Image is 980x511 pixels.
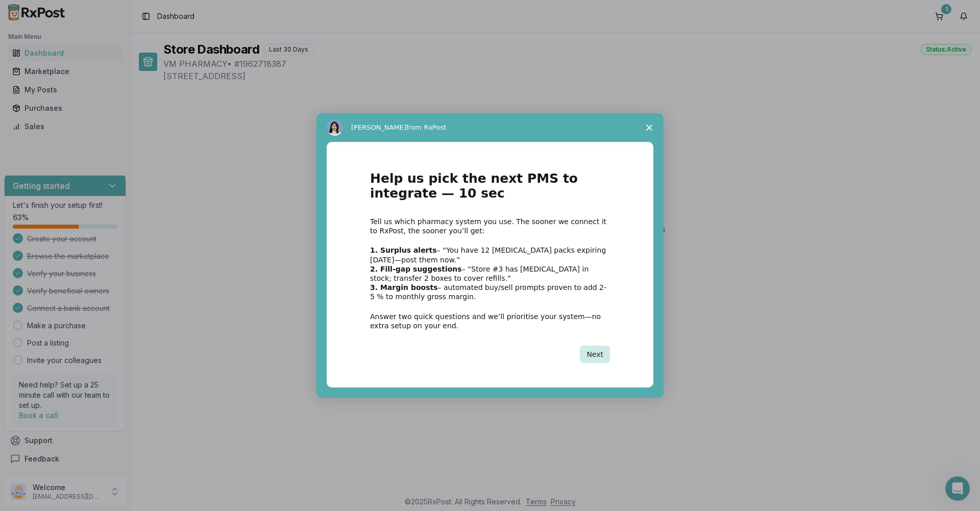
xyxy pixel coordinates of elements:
span: Close survey [635,113,664,142]
div: – automated buy/sell prompts proven to add 2-5 % to monthly gross margin. [370,283,610,301]
b: 3. Margin boosts [370,283,438,291]
b: 2. Fill-gap suggestions [370,265,462,273]
div: – “Store #3 has [MEDICAL_DATA] in stock; transfer 2 boxes to cover refills.” [370,264,610,283]
div: Answer two quick questions and we’ll prioritise your system—no extra setup on your end. [370,312,610,330]
button: Next [580,346,610,363]
div: – “You have 12 [MEDICAL_DATA] packs expiring [DATE]—post them now.” [370,246,610,264]
img: Profile image for Alice [327,119,343,136]
h1: Help us pick the next PMS to integrate — 10 sec [370,172,610,207]
div: Tell us which pharmacy system you use. The sooner we connect it to RxPost, the sooner you’ll get: [370,217,610,235]
b: 1. Surplus alerts [370,246,437,254]
span: [PERSON_NAME] [351,124,406,131]
span: from RxPost [406,124,446,131]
